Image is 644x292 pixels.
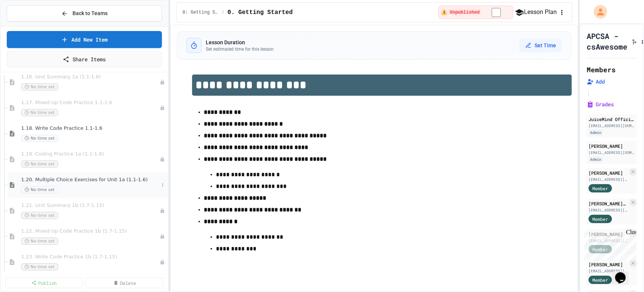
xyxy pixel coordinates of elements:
[593,216,609,222] span: Member
[589,261,628,268] div: [PERSON_NAME]
[7,31,162,48] a: Add New Item
[21,202,160,209] span: 1.21. Unit Summary 1b (1.7-1.15)
[581,229,636,261] iframe: chat widget
[21,177,159,183] span: 1.20. Multiple Choice Exercises for Unit 1a (1.1-1.6)
[21,74,160,80] span: 1.16. Unit Summary 1a (1.1-1.6)
[160,157,165,162] div: Unpublished
[21,263,58,270] span: No time set
[21,228,160,235] span: 1.22. Mixed Up Code Practice 1b (1.7-1.15)
[21,186,58,193] span: No time set
[589,156,603,163] div: Admin
[21,135,58,142] span: No time set
[7,5,162,22] button: Back to Teams
[586,3,609,20] div: My Account
[593,185,609,192] span: Member
[21,83,58,90] span: No time set
[587,89,590,98] span: |
[589,207,628,213] div: [EMAIL_ADDRESS][DOMAIN_NAME]
[21,212,58,219] span: No time set
[589,129,603,136] div: Admin
[587,31,627,52] h1: APCSA - csAwesome
[222,9,225,16] span: /
[442,9,480,16] span: ⚠️ Unpublished
[21,125,166,132] span: 1.18. Write Code Practice 1.1-1.6
[612,262,636,284] iframe: chat widget
[160,259,165,265] div: Unpublished
[589,268,628,274] div: [EMAIL_ADDRESS][DOMAIN_NAME]
[7,51,162,67] a: Share Items
[228,8,293,17] span: 0. Getting Started
[159,181,166,189] button: More options
[21,151,160,157] span: 1.19. Coding Practice 1a (1.1-1.6)
[589,143,635,149] div: [PERSON_NAME]
[21,99,160,106] span: 1.17. Mixed Up Code Practice 1.1-1.6
[515,8,557,17] button: Lesson Plan
[589,150,635,155] div: [EMAIL_ADDRESS][DOMAIN_NAME]
[86,278,163,288] a: Delete
[589,200,628,207] div: [PERSON_NAME] [PERSON_NAME]
[160,105,165,110] div: Unpublished
[160,208,165,213] div: Unpublished
[206,46,274,52] p: Set estimated time for this lesson
[589,177,628,182] div: [EMAIL_ADDRESS][DOMAIN_NAME]
[587,64,616,75] h2: Members
[206,39,274,46] h3: Lesson Duration
[589,116,635,123] div: JuiceMind Official
[72,9,108,17] span: Back to Teams
[183,9,219,16] span: 0: Getting Started
[21,109,58,116] span: No time set
[483,8,510,17] input: publish toggle
[21,238,58,245] span: No time set
[587,101,614,108] button: Grades
[630,37,638,46] button: Click to see fork details
[589,169,628,176] div: [PERSON_NAME]
[21,160,58,168] span: No time set
[3,3,52,48] div: Chat with us now!Close
[587,78,605,85] button: Add
[593,276,609,283] span: Member
[519,39,562,52] button: Set Time
[589,123,635,129] div: [EMAIL_ADDRESS][DOMAIN_NAME]
[160,79,165,85] div: Unpublished
[21,254,160,260] span: 1.23. Write Code Practice 1b (1.7-1.15)
[438,6,513,19] div: ⚠️ Students cannot see this content! Click the toggle to publish it and make it visible to your c...
[160,234,165,239] div: Unpublished
[5,278,83,288] a: Publish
